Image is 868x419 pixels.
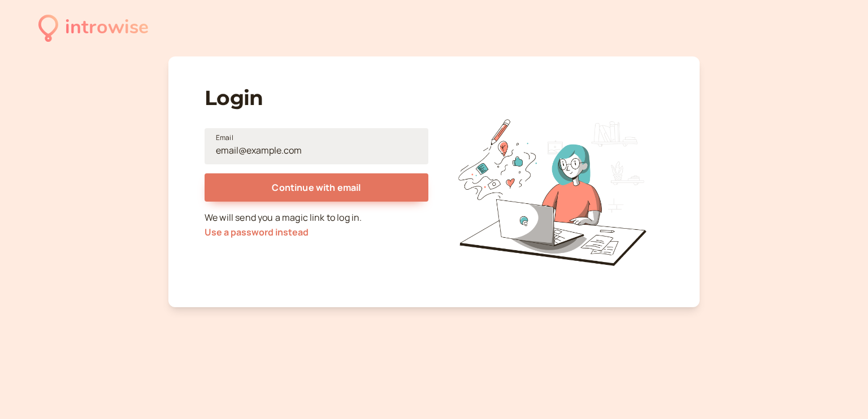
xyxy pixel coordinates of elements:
[205,211,428,240] p: We will send you a magic link to log in.
[205,227,309,237] button: Use a password instead
[65,12,149,43] div: introwise
[205,173,428,202] button: Continue with email
[811,365,868,419] iframe: Chat Widget
[216,132,233,143] span: Email
[38,12,149,43] a: introwise
[205,128,428,164] input: Email
[272,181,361,194] span: Continue with email
[205,86,428,110] h1: Login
